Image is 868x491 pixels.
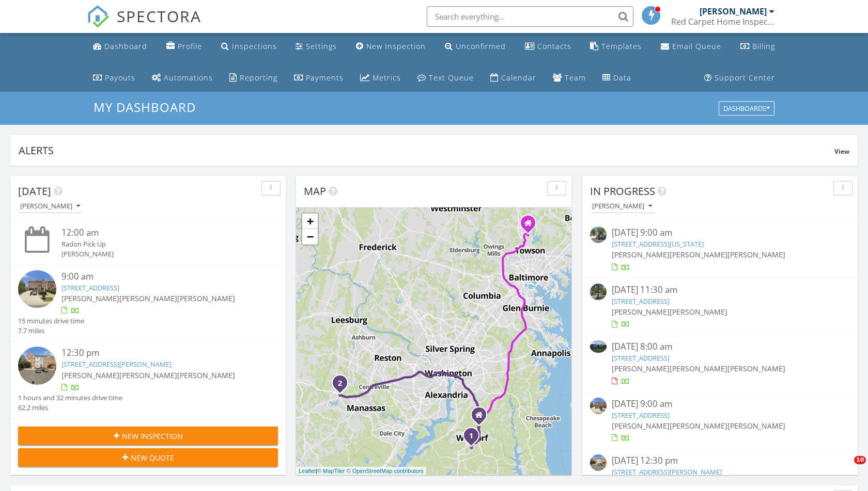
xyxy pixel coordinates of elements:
span: View [834,147,849,156]
a: Support Center [700,69,779,88]
span: Map [304,184,326,198]
div: 7.7 miles [18,326,84,336]
span: SPECTORA [117,5,202,27]
button: [PERSON_NAME] [590,200,654,214]
a: Templates [586,37,646,56]
span: In Progress [590,184,655,198]
div: 62.2 miles [18,403,122,413]
div: Billing [752,41,775,51]
span: [PERSON_NAME] [727,250,785,259]
a: [STREET_ADDRESS] [61,283,119,292]
img: 9548860%2Freports%2Fcfc59281-bbd2-41cb-bb91-e7f7b9a633dc%2Fcover_photos%2FDqLVSbIFkZHLPNjSTB3n%2F... [590,340,607,353]
a: Team [549,69,590,88]
div: 7 Breezy Hill Ct, Cockeysville MD 21030 [528,223,534,229]
div: Dashboards [723,105,770,112]
div: Support Center [715,73,775,83]
div: Unconfirmed [456,41,506,51]
a: Leaflet [299,468,316,474]
a: [STREET_ADDRESS] [612,353,670,363]
span: [PERSON_NAME] [670,307,727,317]
div: Email Queue [672,41,721,51]
div: Calendar [501,73,536,83]
div: 4648 Scottsdale Place , Waldorf, MD 20601 [471,435,477,441]
i: 2 [338,380,342,387]
a: Data [598,69,636,88]
a: Unconfirmed [441,37,510,56]
a: [DATE] 9:00 am [STREET_ADDRESS] [PERSON_NAME][PERSON_NAME][PERSON_NAME] [590,398,850,444]
img: streetview [18,270,56,308]
img: The Best Home Inspection Software - Spectora [87,5,110,28]
div: [DATE] 8:00 am [612,340,828,353]
a: [STREET_ADDRESS][PERSON_NAME] [61,359,172,369]
span: [PERSON_NAME] [670,421,727,431]
span: [PERSON_NAME] [61,370,119,380]
div: [PERSON_NAME] [61,249,256,259]
div: Contacts [537,41,571,51]
div: New Inspection [366,41,426,51]
div: [PERSON_NAME] [20,203,80,210]
div: [DATE] 11:30 am [612,284,828,297]
span: [PERSON_NAME] [670,364,727,373]
div: Data [613,73,631,83]
img: streetview [590,284,607,300]
span: [PERSON_NAME] [177,370,235,380]
div: Templates [601,41,642,51]
button: New Quote [18,448,278,467]
a: [STREET_ADDRESS] [612,297,670,306]
a: [STREET_ADDRESS][PERSON_NAME] [612,467,722,477]
div: 15912B Crain Hwy Ste 434, Brandywine Maryland 20613 [479,415,485,421]
span: [PERSON_NAME] [670,250,727,259]
div: Settings [306,41,337,51]
span: [DATE] [18,184,51,198]
a: Inspections [217,37,281,56]
i: 1 [469,433,473,440]
a: Email Queue [657,37,725,56]
a: Automations (Basic) [148,69,217,88]
span: New Quote [131,452,174,463]
div: 12:30 pm [61,347,256,359]
a: SPECTORA [87,14,202,36]
span: [PERSON_NAME] [727,364,785,373]
a: Text Queue [413,69,478,88]
img: streetview [590,454,607,471]
div: [PERSON_NAME] [700,6,767,17]
span: [PERSON_NAME] [612,364,670,373]
a: Payments [290,69,348,88]
div: Inspections [232,41,277,51]
iframe: Intercom live chat [833,456,858,481]
div: Alerts [19,143,834,157]
a: Settings [291,37,341,56]
span: [PERSON_NAME] [177,293,235,303]
a: © MapTiler [317,468,345,474]
div: [DATE] 12:30 pm [612,454,828,467]
span: [PERSON_NAME] [119,370,177,380]
div: Team [565,73,586,83]
div: Payouts [105,73,135,83]
div: Profile [178,41,202,51]
span: New Inspection [122,431,183,441]
img: streetview [18,347,56,385]
span: [PERSON_NAME] [612,421,670,431]
div: Red Carpet Home Inspections [671,17,774,27]
span: My Dashboard [94,99,196,116]
div: 15 minutes drive time [18,316,84,326]
div: 7109 Santa Cruz Pl , Gainesville, VA 20155 [340,383,346,389]
div: 9:00 am [61,270,256,283]
a: [DATE] 8:00 am [STREET_ADDRESS] [PERSON_NAME][PERSON_NAME][PERSON_NAME] [590,340,850,386]
div: [PERSON_NAME] [592,203,652,210]
a: Billing [736,37,779,56]
a: New Inspection [352,37,430,56]
a: Zoom out [302,229,318,244]
a: [STREET_ADDRESS] [612,411,670,420]
a: Metrics [356,69,405,88]
a: 12:30 pm [STREET_ADDRESS][PERSON_NAME] [PERSON_NAME][PERSON_NAME][PERSON_NAME] 1 hours and 32 min... [18,347,278,413]
span: [PERSON_NAME] [612,250,670,259]
div: | [296,467,426,476]
button: [PERSON_NAME] [18,200,82,214]
input: Search everything... [427,6,633,27]
img: streetview [590,398,607,414]
span: [PERSON_NAME] [612,307,670,317]
div: 12:00 am [61,226,256,239]
a: Contacts [521,37,576,56]
div: Metrics [373,73,401,83]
